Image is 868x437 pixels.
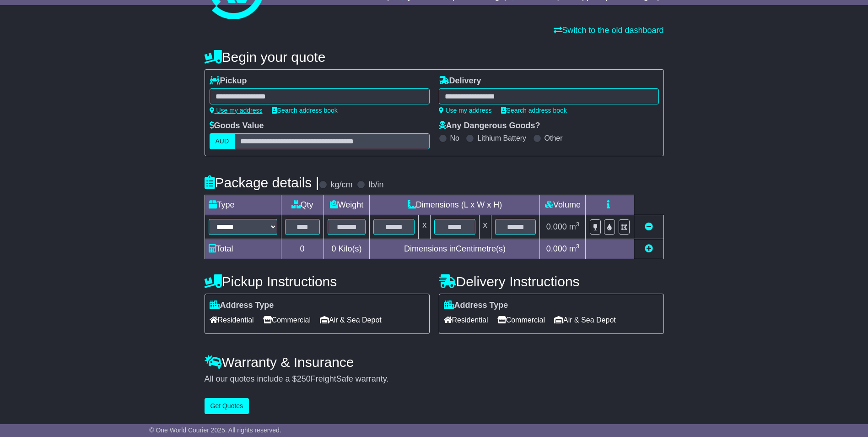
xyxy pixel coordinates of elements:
td: x [419,215,431,239]
label: Delivery [439,76,481,86]
span: Commercial [497,313,545,327]
a: Use my address [439,107,492,114]
span: 0.000 [546,222,567,231]
span: 250 [297,374,311,383]
sup: 3 [576,243,580,250]
span: 0 [331,244,336,253]
a: Switch to the old dashboard [554,26,663,35]
label: Lithium Battery [477,134,526,142]
td: x [479,215,491,239]
a: Add new item [645,244,653,253]
span: © One World Courier 2025. All rights reserved. [149,426,281,434]
span: Air & Sea Depot [320,313,382,327]
td: Qty [281,195,323,215]
span: m [569,222,580,231]
label: lb/in [368,180,383,190]
a: Search address book [501,107,567,114]
h4: Begin your quote [205,49,664,65]
span: Residential [444,313,488,327]
a: Search address book [272,107,338,114]
td: Weight [323,195,370,215]
td: Total [205,239,281,259]
div: All our quotes include a $ FreightSafe warranty. [205,374,664,384]
span: Commercial [263,313,311,327]
label: Pickup [210,76,247,86]
label: Other [545,134,563,142]
button: Get Quotes [205,398,249,414]
td: Volume [540,195,586,215]
label: Any Dangerous Goods? [439,121,540,131]
label: Address Type [210,300,274,311]
sup: 3 [576,221,580,228]
td: Type [205,195,281,215]
h4: Delivery Instructions [439,274,664,289]
label: kg/cm [330,180,352,190]
a: Use my address [210,107,263,114]
td: Dimensions in Centimetre(s) [370,239,540,259]
h4: Package details | [205,175,319,190]
td: Kilo(s) [323,239,370,259]
td: 0 [281,239,323,259]
label: Goods Value [210,121,264,131]
label: No [450,134,459,142]
span: Residential [210,313,254,327]
h4: Pickup Instructions [205,274,430,289]
td: Dimensions (L x W x H) [370,195,540,215]
a: Remove this item [645,222,653,231]
span: Air & Sea Depot [554,313,616,327]
label: Address Type [444,300,508,311]
span: m [569,244,580,253]
span: 0.000 [546,244,567,253]
label: AUD [210,133,235,149]
h4: Warranty & Insurance [205,355,664,370]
